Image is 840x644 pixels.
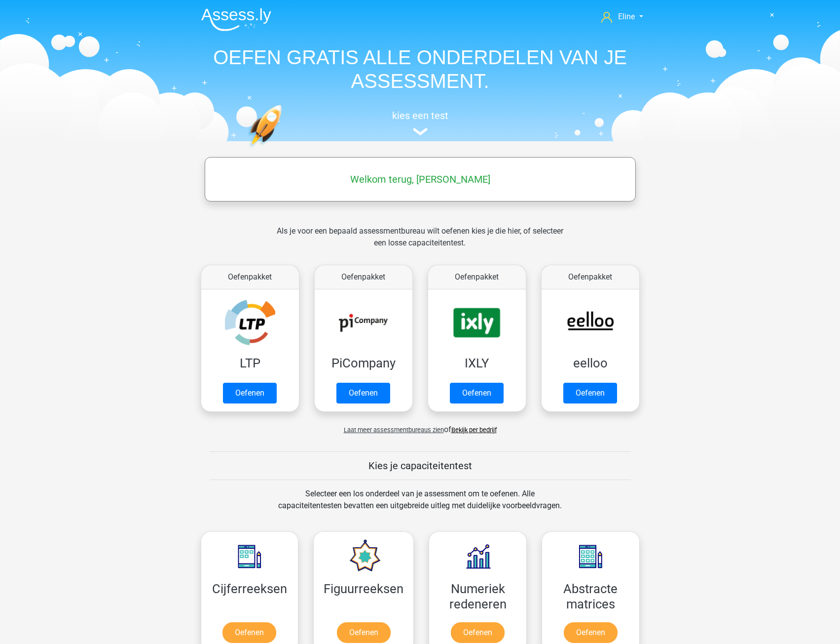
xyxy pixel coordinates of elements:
a: Eline [597,11,647,23]
a: Oefenen [222,622,276,643]
img: oefenen [248,105,320,194]
div: of [193,416,647,436]
h5: kies een test [193,110,647,121]
a: Oefenen [451,622,505,643]
a: Oefenen [450,383,504,403]
a: Oefenen [336,383,390,403]
span: Eline [618,12,635,21]
a: Oefenen [223,383,277,403]
h1: OEFEN GRATIS ALLE ONDERDELEN VAN JE ASSESSMENT. [193,45,647,93]
a: Bekijk per bedrijf [451,426,497,434]
a: Oefenen [337,622,391,643]
span: Laat meer assessmentbureaus zien [344,426,444,434]
a: Oefenen [563,383,617,403]
a: kies een test [193,110,647,136]
div: Als je voor een bepaald assessmentbureau wilt oefenen kies je die hier, of selecteer een losse ca... [269,225,571,261]
div: Selecteer een los onderdeel van je assessment om te oefenen. Alle capaciteitentesten bevatten een... [269,488,571,523]
img: assessment [413,128,428,135]
h5: Kies je capaciteitentest [210,460,631,472]
a: Oefenen [564,622,618,643]
h5: Welkom terug, [PERSON_NAME] [210,173,631,185]
img: Assessly [201,8,271,31]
